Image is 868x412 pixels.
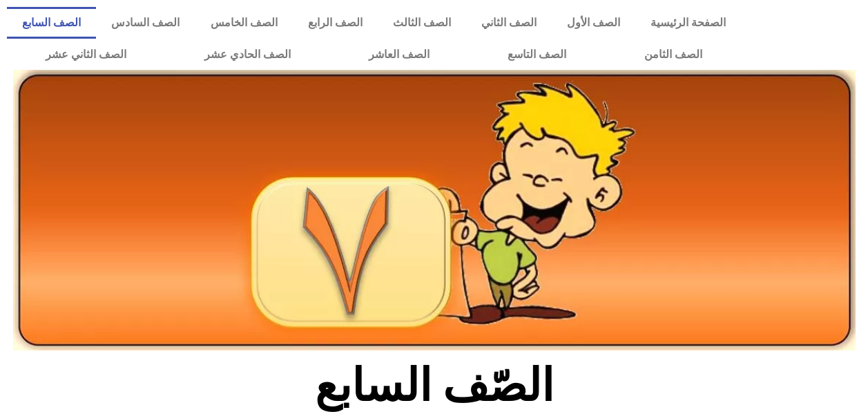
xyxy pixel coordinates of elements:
[552,7,635,39] a: الصف الأول
[195,7,292,39] a: الصف الخامس
[330,39,469,71] a: الصف العاشر
[466,7,552,39] a: الصف الثاني
[378,7,466,39] a: الصف الثالث
[469,39,606,71] a: الصف التاسع
[606,39,742,71] a: الصف الثامن
[7,39,166,71] a: الصف الثاني عشر
[293,7,378,39] a: الصف الرابع
[96,7,195,39] a: الصف السادس
[7,7,96,39] a: الصف السابع
[166,39,330,71] a: الصف الحادي عشر
[635,7,741,39] a: الصفحة الرئيسية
